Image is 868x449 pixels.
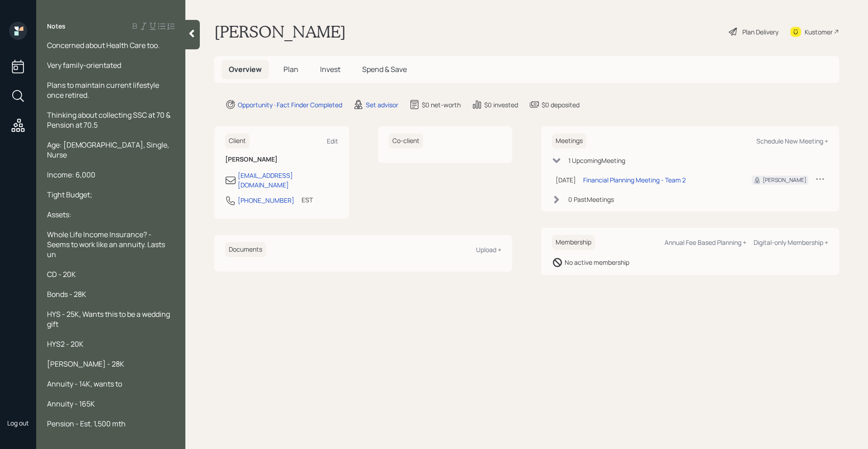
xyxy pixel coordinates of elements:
img: retirable_logo.png [9,390,27,408]
span: Annuity - 165K [47,399,95,409]
span: Thinking about collecting SSC at 70 & Pension at 70.5 [47,110,172,130]
div: Digital-only Membership + [754,238,828,247]
span: HYS - 25K, Wants this to be a wedding gift [47,309,171,329]
h6: Co-client [389,134,423,148]
div: $0 invested [484,100,518,110]
div: Set advisor [366,100,398,110]
span: Very family-orientated [47,60,121,70]
span: Income: 6,000 [47,170,95,180]
h6: [PERSON_NAME] [225,156,338,163]
div: Opportunity · Fact Finder Completed [238,100,342,110]
span: HYS2 - 20K [47,339,84,349]
span: Whole Life Income Insurance? - Seems to work like an annuity. Lasts un [47,229,166,259]
span: Pension - Est. 1,500 mth [47,419,126,429]
div: $0 deposited [542,100,580,110]
div: Upload + [476,245,501,254]
div: $0 net-worth [422,100,461,110]
div: EST [302,195,313,205]
span: Age: [DEMOGRAPHIC_DATA], Single, Nurse [47,140,170,160]
span: Plan [283,64,298,74]
span: Plans to maintain current lifestyle once retired. [47,80,160,100]
div: Financial Planning Meeting - Team 2 [583,175,686,185]
div: [PERSON_NAME] [763,176,807,184]
h6: Membership [552,235,595,250]
span: [PERSON_NAME] - 28K [47,359,124,369]
div: [EMAIL_ADDRESS][DOMAIN_NAME] [238,171,338,190]
div: Schedule New Meeting + [756,137,828,145]
span: Bonds - 28K [47,289,86,299]
h6: Documents [225,242,266,257]
h6: Meetings [552,134,586,148]
div: Log out [7,419,29,427]
h1: [PERSON_NAME] [214,22,346,42]
span: Overview [229,64,262,74]
div: 0 Past Meeting s [568,195,614,204]
div: No active membership [565,258,629,267]
span: Spend & Save [362,64,407,74]
div: Annual Fee Based Planning + [665,238,746,247]
div: Kustomer [805,27,833,37]
div: Plan Delivery [742,27,778,37]
div: 1 Upcoming Meeting [568,156,625,165]
span: Tight Budget; [47,190,92,200]
h6: Client [225,134,250,148]
label: Notes [47,22,66,31]
div: Edit [327,137,338,145]
span: CD - 20K [47,269,76,279]
span: Invest [320,64,340,74]
div: [DATE] [556,175,576,185]
span: Assets: [47,210,71,220]
div: [PHONE_NUMBER] [238,196,294,205]
span: Annuity - 14K, wants to [47,379,122,389]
